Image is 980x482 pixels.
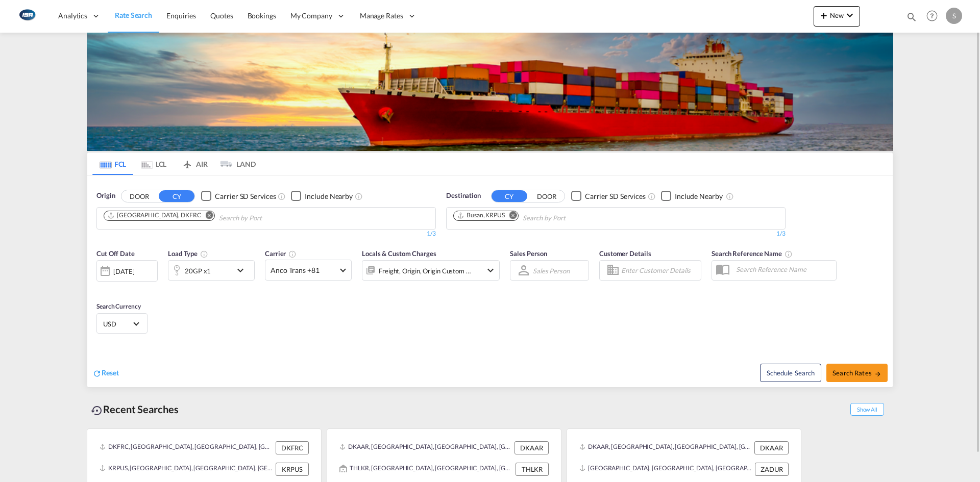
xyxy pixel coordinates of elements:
md-select: Select Currency: $ USDUnited States Dollar [102,316,142,331]
span: Manage Rates [360,11,403,21]
span: My Company [290,11,332,21]
md-icon: icon-airplane [181,158,193,166]
button: Search Ratesicon-arrow-right [826,364,888,382]
span: Destination [446,191,481,201]
div: [DATE] [113,267,134,276]
md-icon: Unchecked: Search for CY (Container Yard) services for all selected carriers.Checked : Search for... [648,192,656,200]
span: Anco Trans +81 [271,265,337,275]
div: DKFRC, Fredericia, Denmark, Northern Europe, Europe [100,441,273,454]
md-checkbox: Checkbox No Ink [661,191,723,201]
span: Customer Details [599,249,651,258]
div: DKFRC [276,441,309,454]
button: Remove [503,211,518,221]
md-checkbox: Checkbox No Ink [571,191,646,201]
md-tab-item: FCL [92,153,133,175]
span: Load Type [168,249,208,258]
div: icon-magnify [906,11,917,27]
div: 1/3 [96,230,436,238]
md-tab-item: LAND [215,153,256,175]
div: DKAAR [514,441,549,454]
div: DKAAR, Aarhus, Denmark, Northern Europe, Europe [579,441,752,454]
span: Help [923,7,941,24]
div: DKAAR, Aarhus, Denmark, Northern Europe, Europe [339,441,512,454]
div: KRPUS [276,463,309,476]
button: DOOR [121,190,157,202]
span: Enquiries [166,11,196,20]
span: Bookings [248,11,276,20]
button: icon-plus 400-fgNewicon-chevron-down [814,6,860,27]
span: Reset [102,368,119,377]
div: S [946,8,962,24]
button: CY [159,190,194,202]
md-chips-wrap: Chips container. Use arrow keys to select chips. [102,208,320,226]
md-icon: icon-chevron-down [844,9,856,21]
div: ZADUR [755,463,789,476]
div: Freight Origin Origin Custom Factory Stuffing [379,264,472,278]
button: DOOR [529,190,565,202]
div: Help [923,7,946,26]
div: 20GP x1icon-chevron-down [168,260,255,281]
md-icon: icon-chevron-down [484,264,497,276]
div: Include Nearby [305,191,353,201]
img: 1aa151c0c08011ec8d6f413816f9a227.png [15,5,38,28]
md-icon: icon-arrow-right [874,370,881,377]
md-icon: Unchecked: Ignores neighbouring ports when fetching rates.Checked : Includes neighbouring ports w... [726,192,734,200]
button: CY [492,190,527,202]
input: Enter Customer Details [621,263,698,278]
div: Fredericia, DKFRC [107,211,201,220]
md-icon: The selected Trucker/Carrierwill be displayed in the rate results If the rates are from another f... [288,250,297,258]
input: Chips input. [523,210,620,226]
span: Search Reference Name [712,249,793,258]
span: Cut Off Date [96,249,135,258]
img: LCL+%26+FCL+BACKGROUND.png [87,33,893,151]
button: Note: By default Schedule search will only considerorigin ports, destination ports and cut off da... [760,364,821,382]
div: Freight Origin Origin Custom Factory Stuffingicon-chevron-down [362,260,500,281]
md-tab-item: LCL [133,153,174,175]
md-icon: Unchecked: Search for CY (Container Yard) services for all selected carriers.Checked : Search for... [278,192,286,200]
span: Analytics [58,11,87,21]
md-select: Sales Person [532,263,571,278]
div: Carrier SD Services [585,191,646,201]
span: Locals & Custom Charges [362,249,436,258]
span: Origin [96,191,115,201]
div: Press delete to remove this chip. [107,211,203,220]
div: OriginDOOR CY Checkbox No InkUnchecked: Search for CY (Container Yard) services for all selected ... [87,175,893,387]
button: Remove [199,211,214,221]
md-icon: Your search will be saved by the below given name [785,250,793,258]
md-icon: icon-refresh [92,369,102,378]
div: icon-refreshReset [92,368,119,379]
span: Search Currency [96,302,141,310]
md-icon: icon-plus 400-fg [818,9,830,21]
div: Busan, KRPUS [457,211,505,220]
span: Carrier [265,249,297,258]
span: New [818,11,856,19]
div: Recent Searches [87,398,183,421]
span: Show All [850,403,884,416]
div: THLKR, Lat Krabang, Thailand, South East Asia, Asia Pacific [339,463,513,476]
div: DKAAR [754,441,789,454]
div: KRPUS, Busan, Korea, Republic of, Greater China & Far East Asia, Asia Pacific [100,463,273,476]
md-icon: icon-chevron-down [234,264,252,276]
div: ZADUR, Durban, South Africa, Southern Africa, Africa [579,463,752,476]
md-icon: icon-magnify [906,11,917,22]
span: Quotes [210,11,233,20]
span: Rate Search [115,11,152,19]
div: THLKR [516,463,549,476]
div: Carrier SD Services [215,191,276,201]
div: Press delete to remove this chip. [457,211,507,220]
md-pagination-wrapper: Use the left and right arrow keys to navigate between tabs [92,153,256,175]
div: [DATE] [96,260,158,282]
input: Chips input. [219,210,316,226]
md-checkbox: Checkbox No Ink [201,191,276,201]
span: USD [103,319,132,328]
div: 20GP x1 [185,264,211,278]
md-checkbox: Checkbox No Ink [291,191,353,201]
span: Search Rates [832,369,881,377]
md-datepicker: Select [96,281,104,294]
md-icon: icon-information-outline [200,250,208,258]
span: Sales Person [510,249,547,258]
div: Include Nearby [675,191,723,201]
input: Search Reference Name [731,262,836,277]
div: 1/3 [446,230,786,238]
